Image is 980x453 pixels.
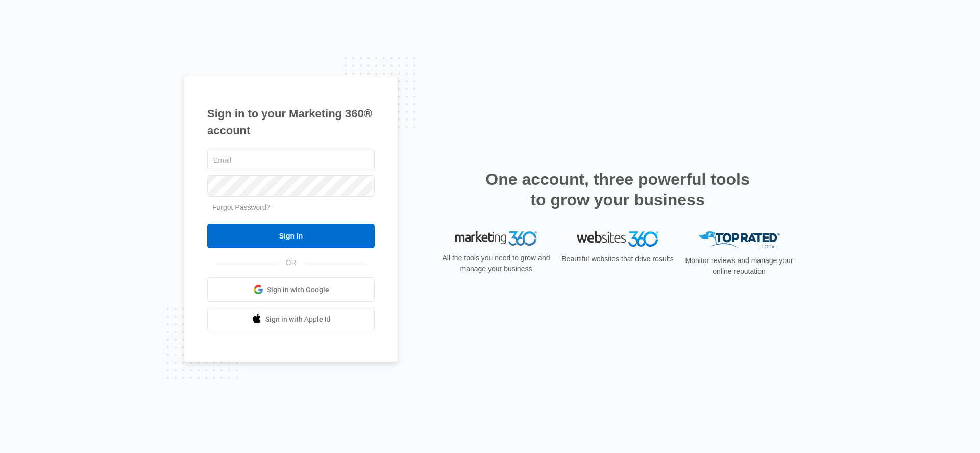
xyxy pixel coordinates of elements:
[207,224,375,248] input: Sign In
[455,231,537,246] img: Marketing 360
[439,253,553,274] p: All the tools you need to grow and manage your business
[682,255,796,277] p: Monitor reviews and manage your online reputation
[698,231,780,248] img: Top Rated Local
[279,257,304,268] span: OR
[212,203,271,211] a: Forgot Password?
[482,169,753,210] h2: One account, three powerful tools to grow your business
[577,231,658,246] img: Websites 360
[265,314,331,325] span: Sign in with Apple Id
[207,277,375,302] a: Sign in with Google
[560,254,675,265] p: Beautiful websites that drive results
[267,284,329,295] span: Sign in with Google
[207,105,375,139] h1: Sign in to your Marketing 360® account
[207,150,375,171] input: Email
[207,307,375,331] a: Sign in with Apple Id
